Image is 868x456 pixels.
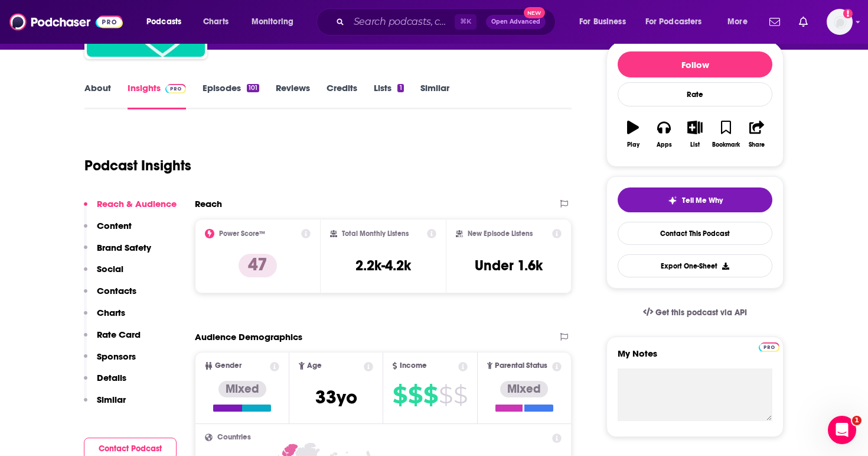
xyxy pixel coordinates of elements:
[828,416,856,444] iframe: Intercom live chat
[571,12,641,31] button: open menu
[97,263,123,274] p: Social
[453,386,467,405] span: $
[655,308,747,318] span: Get this podcast via API
[97,307,125,318] p: Charts
[618,348,772,368] label: My Notes
[84,220,132,242] button: Content
[247,84,259,92] div: 101
[84,372,126,394] button: Details
[827,9,853,35] button: Show profile menu
[657,141,672,148] div: Apps
[97,198,177,209] p: Reach & Audience
[218,381,266,397] div: Mixed
[719,12,762,31] button: open menu
[215,362,242,370] span: Gender
[97,372,126,383] p: Details
[84,242,151,264] button: Brand Safety
[727,14,748,30] span: More
[97,220,132,231] p: Content
[742,113,772,156] button: Share
[486,15,546,29] button: Open AdvancedNew
[84,285,136,307] button: Contacts
[500,381,548,397] div: Mixed
[374,82,403,109] a: Lists1
[749,141,765,148] div: Share
[84,351,136,373] button: Sponsors
[97,242,151,253] p: Brand Safety
[138,12,197,31] button: open menu
[84,263,123,285] button: Social
[794,12,812,32] a: Show notifications dropdown
[97,285,136,296] p: Contacts
[645,14,702,30] span: For Podcasters
[668,196,677,205] img: tell me why sparkle
[475,257,543,274] h3: Under 1.6k
[400,362,427,370] span: Income
[203,14,229,30] span: Charts
[128,82,186,109] a: InsightsPodchaser Pro
[355,257,411,274] h3: 2.2k-4.2k
[195,198,222,209] h2: Reach
[618,254,772,277] button: Export One-Sheet
[468,229,533,238] h2: New Episode Listens
[455,14,477,30] span: ⌘ K
[439,386,452,405] span: $
[682,196,723,205] span: Tell Me Why
[342,229,409,238] h2: Total Monthly Listens
[217,434,251,441] span: Countries
[408,386,422,405] span: $
[827,9,853,35] img: User Profile
[328,8,567,35] div: Search podcasts, credits, & more...
[195,12,236,31] a: Charts
[627,141,639,148] div: Play
[638,12,719,31] button: open menu
[397,84,403,92] div: 1
[97,329,141,340] p: Rate Card
[84,394,126,416] button: Similar
[843,9,853,18] svg: Add a profile image
[84,329,141,351] button: Rate Card
[712,141,740,148] div: Bookmark
[634,298,756,327] a: Get this podcast via API
[618,113,648,156] button: Play
[349,12,455,31] input: Search podcasts, credits, & more...
[680,113,710,156] button: List
[618,82,772,106] div: Rate
[239,254,277,277] p: 47
[327,82,357,109] a: Credits
[524,7,545,18] span: New
[146,14,181,30] span: Podcasts
[84,198,177,220] button: Reach & Audience
[618,51,772,77] button: Follow
[852,416,862,425] span: 1
[495,362,547,370] span: Parental Status
[648,113,679,156] button: Apps
[243,12,309,31] button: open menu
[276,82,310,109] a: Reviews
[491,19,540,25] span: Open Advanced
[9,11,123,33] img: Podchaser - Follow, Share and Rate Podcasts
[618,222,772,245] a: Contact This Podcast
[710,113,741,156] button: Bookmark
[84,307,125,329] button: Charts
[84,157,191,174] h1: Podcast Insights
[827,9,853,35] span: Logged in as Simran12080
[423,386,438,405] span: $
[690,141,700,148] div: List
[393,386,407,405] span: $
[195,331,302,342] h2: Audience Demographics
[203,82,259,109] a: Episodes101
[97,351,136,362] p: Sponsors
[759,341,779,352] a: Pro website
[765,12,785,32] a: Show notifications dropdown
[219,229,265,238] h2: Power Score™
[315,386,357,409] span: 33 yo
[252,14,293,30] span: Monitoring
[618,187,772,212] button: tell me why sparkleTell Me Why
[84,82,111,109] a: About
[579,14,626,30] span: For Business
[759,342,779,352] img: Podchaser Pro
[97,394,126,405] p: Similar
[420,82,449,109] a: Similar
